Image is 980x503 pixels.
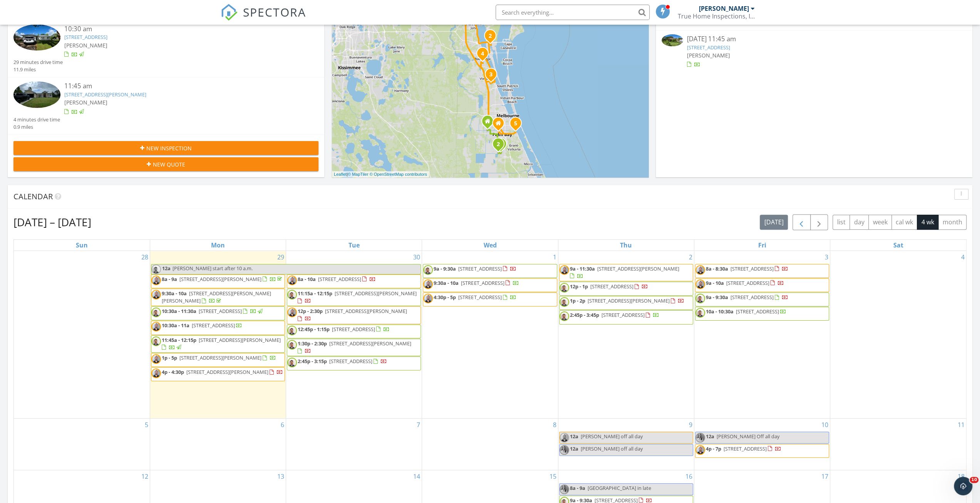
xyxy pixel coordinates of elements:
[64,24,293,34] div: 10:30 am
[792,214,811,230] button: Previous
[956,419,966,431] a: Go to October 11, 2025
[516,123,520,128] div: 2585 Johnston Ave, Malabar, FL 32950
[706,279,784,286] a: 9a - 10a [STREET_ADDRESS]
[618,240,633,251] a: Thursday
[151,289,285,306] a: 9:30a - 10a [STREET_ADDRESS][PERSON_NAME][PERSON_NAME]
[298,340,327,347] span: 1:30p - 2:30p
[891,215,918,230] button: cal wk
[917,215,938,230] button: 4 wk
[318,276,361,283] span: [STREET_ADDRESS]
[730,265,774,272] span: [STREET_ADDRESS]
[162,368,184,375] span: 4p - 4:30p
[298,290,332,297] span: 11:15a - 12:15p
[560,433,569,442] img: 161582087_742194166662542_4392334611169844087_n.jpg
[726,279,769,286] span: [STREET_ADDRESS]
[514,121,517,126] i: 5
[560,445,569,455] img: meganhall.jpg
[347,240,361,251] a: Tuesday
[559,296,693,310] a: 1p - 2p [STREET_ADDRESS][PERSON_NAME]
[64,81,293,91] div: 11:45 am
[162,290,271,304] a: 9:30a - 10a [STREET_ADDRESS][PERSON_NAME][PERSON_NAME]
[960,251,966,263] a: Go to October 4, 2025
[558,251,694,419] td: Go to October 2, 2025
[496,5,650,20] input: Search everything...
[695,278,829,292] a: 9a - 10a [STREET_ADDRESS]
[64,34,107,40] a: [STREET_ADDRESS]
[820,419,830,431] a: Go to October 10, 2025
[461,279,504,286] span: [STREET_ADDRESS]
[287,325,421,338] a: 12:45p - 1:15p [STREET_ADDRESS]
[287,339,421,356] a: 1:30p - 2:30p [STREET_ADDRESS][PERSON_NAME]
[570,484,585,491] span: 8a - 9a
[570,265,595,272] span: 9a - 11:30a
[276,470,286,483] a: Go to October 13, 2025
[298,340,411,354] a: 1:30p - 2:30p [STREET_ADDRESS][PERSON_NAME]
[434,265,456,272] span: 9a - 9:30a
[298,308,407,322] a: 12p - 2:30p [STREET_ADDRESS][PERSON_NAME]
[13,191,53,202] span: Calendar
[287,308,297,317] img: 161582087_742194166662542_4392334611169844087_n.jpg
[186,368,268,375] span: [STREET_ADDRESS][PERSON_NAME]
[434,294,456,301] span: 4:30p - 5p
[162,354,276,361] a: 1p - 5p [STREET_ADDRESS][PERSON_NAME]
[151,367,285,381] a: 4p - 4:30p [STREET_ADDRESS][PERSON_NAME]
[298,326,330,333] span: 12:45p - 1:15p
[970,477,978,483] span: 10
[662,34,683,46] img: 9539643%2Freports%2F1d55299b-b3db-44eb-ad6e-d5203c460797%2Fcover_photos%2FjZdlFBCaAfzVmGlH3jeX%2F...
[140,251,150,263] a: Go to September 28, 2025
[823,251,830,263] a: Go to October 3, 2025
[560,283,569,293] img: 6536449211070107705.jpg
[325,308,407,315] span: [STREET_ADDRESS][PERSON_NAME]
[489,34,492,39] i: 2
[199,308,242,315] span: [STREET_ADDRESS]
[64,42,107,49] span: [PERSON_NAME]
[287,274,421,288] a: 8a - 10a [STREET_ADDRESS]
[162,336,196,343] span: 11:45a - 12:15p
[757,240,768,251] a: Friday
[699,5,749,12] div: [PERSON_NAME]
[570,265,679,279] a: 9a - 11:30a [STREET_ADDRESS][PERSON_NAME]
[221,10,306,27] a: SPECTORA
[570,297,585,304] span: 1p - 2p
[601,311,645,318] span: [STREET_ADDRESS]
[13,81,60,108] img: 9568611%2Freports%2Fc9962d83-dcb9-4e7e-9d49-90ed3d68bfe5%2Fcover_photos%2FEkK2NjsGCOuZ2CSsfCmr%2F...
[717,433,779,440] span: [PERSON_NAME] Off all day
[151,353,285,367] a: 1p - 5p [STREET_ADDRESS][PERSON_NAME]
[415,419,422,431] a: Go to October 7, 2025
[849,215,869,230] button: day
[329,358,372,365] span: [STREET_ADDRESS]
[551,251,558,263] a: Go to October 1, 2025
[332,326,375,333] span: [STREET_ADDRESS]
[559,264,693,281] a: 9a - 11:30a [STREET_ADDRESS][PERSON_NAME]
[14,251,150,419] td: Go to September 28, 2025
[423,278,557,292] a: 9:30a - 10a [STREET_ADDRESS]
[687,34,941,44] div: [DATE] 11:45 am
[695,433,705,442] img: meganhall.jpg
[868,215,892,230] button: week
[724,445,767,452] span: [STREET_ADDRESS]
[706,445,781,452] a: 4p - 7p [STREET_ADDRESS]
[151,335,285,353] a: 11:45a - 12:15p [STREET_ADDRESS][PERSON_NAME]
[570,433,578,440] span: 12a
[490,35,495,40] div: 2113 Sykes Creek Dr, Merritt Island, FL 32953
[287,340,297,350] img: 6536449211070107705.jpg
[560,265,569,275] img: 161582087_742194166662542_4392334611169844087_n.jpg
[162,308,196,315] span: 10:30a - 11:30a
[74,240,89,251] a: Sunday
[678,12,755,20] div: True Home Inspections, Inc
[497,142,500,147] i: 2
[162,368,283,375] a: 4p - 4:30p [STREET_ADDRESS][PERSON_NAME]
[162,264,171,274] span: 12a
[162,290,187,297] span: 9:30a - 10a
[938,215,967,230] button: month
[694,418,830,470] td: Go to October 10, 2025
[151,264,161,274] img: 6536449211070107705.jpg
[298,358,327,365] span: 2:45p - 3:15p
[162,322,242,329] a: 10:30a - 11a [STREET_ADDRESS]
[64,99,107,106] span: [PERSON_NAME]
[13,214,91,230] h2: [DATE] – [DATE]
[559,282,693,296] a: 12p - 1p [STREET_ADDRESS]
[570,297,684,304] a: 1p - 2p [STREET_ADDRESS][PERSON_NAME]
[13,157,318,171] button: New Quote
[581,445,643,452] span: [PERSON_NAME] off all day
